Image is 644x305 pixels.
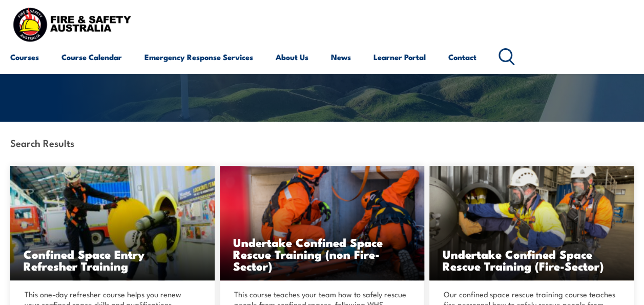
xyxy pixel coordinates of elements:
h3: Undertake Confined Space Rescue Training (non Fire-Sector) [233,236,411,272]
a: About Us [276,45,308,69]
a: Undertake Confined Space Rescue Training (Fire-Sector) [429,166,634,280]
h3: Confined Space Entry Refresher Training [24,248,201,272]
a: Contact [448,45,476,69]
a: Course Calendar [61,45,122,69]
img: Confined Space Entry Training [10,166,215,280]
img: Undertake Confined Space Rescue (Fire-Sector) TRAINING [429,166,634,280]
a: Courses [10,45,39,69]
a: Undertake Confined Space Rescue Training (non Fire-Sector) [220,166,424,280]
img: Undertake Confined Space Rescue Training (non Fire-Sector) (2) [220,166,424,280]
strong: Search Results [10,136,74,149]
a: Confined Space Entry Refresher Training [10,166,215,280]
a: Emergency Response Services [144,45,253,69]
h3: Undertake Confined Space Rescue Training (Fire-Sector) [443,248,620,272]
a: News [331,45,351,69]
a: Learner Portal [373,45,426,69]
